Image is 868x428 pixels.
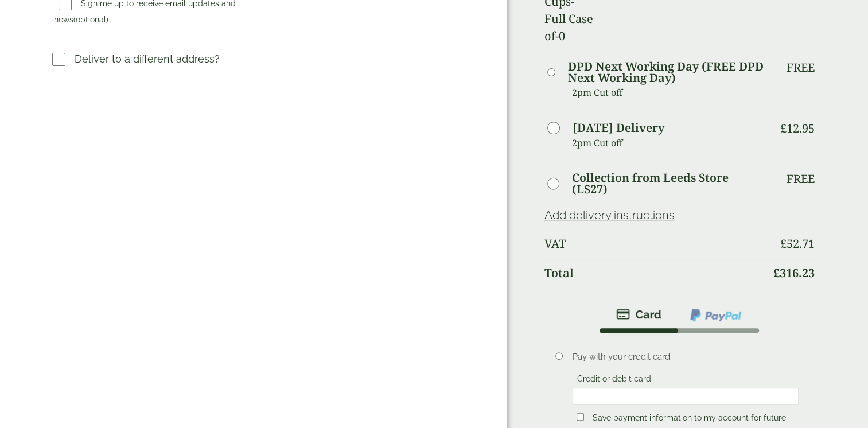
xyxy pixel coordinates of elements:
[573,122,664,134] label: [DATE] Delivery
[773,265,780,281] span: £
[787,172,815,186] p: Free
[689,308,742,322] img: ppcp-gateway.png
[572,172,765,195] label: Collection from Leeds Store (LS27)
[572,134,766,151] p: 2pm Cut off
[573,374,656,387] label: Credit or debit card
[73,15,108,24] span: (optional)
[780,236,815,251] bdi: 52.71
[544,259,766,287] th: Total
[75,51,220,67] p: Deliver to a different address?
[572,84,766,101] p: 2pm Cut off
[773,265,815,281] bdi: 316.23
[780,236,787,251] span: £
[787,61,815,75] p: Free
[780,120,787,136] span: £
[573,351,798,363] p: Pay with your credit card.
[780,120,815,136] bdi: 12.95
[576,391,795,402] iframe: Secure card payment input frame
[544,208,675,222] a: Add delivery instructions
[616,308,661,321] img: stripe.png
[544,230,766,258] th: VAT
[568,61,766,84] label: DPD Next Working Day (FREE DPD Next Working Day)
